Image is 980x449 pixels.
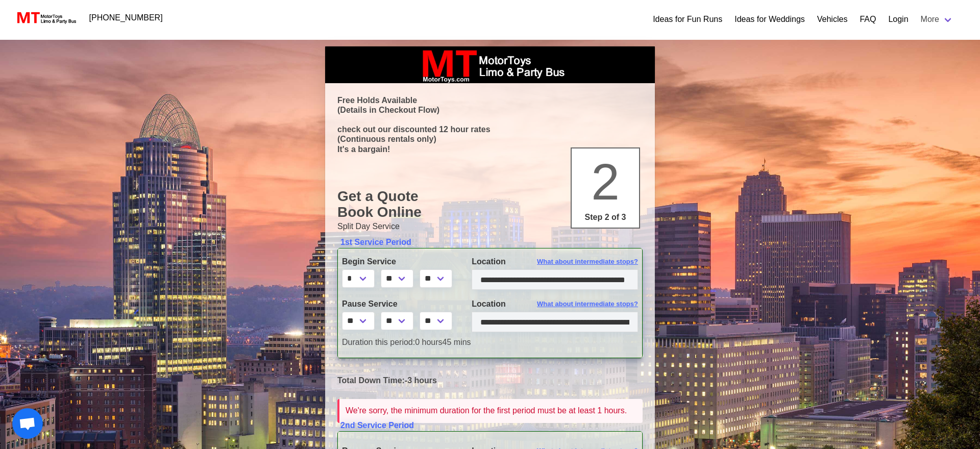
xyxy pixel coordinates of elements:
[14,11,77,25] img: MotorToys Logo
[860,13,876,26] a: FAQ
[576,211,635,223] p: Step 2 of 3
[337,134,643,144] p: (Continuous rentals only)
[443,338,471,346] span: 45 mins
[342,256,456,268] label: Begin Service
[537,257,638,267] span: What about intermediate stops?
[915,9,960,30] a: More
[472,257,506,266] span: Location
[817,13,848,26] a: Vehicles
[472,300,506,308] span: Location
[537,299,638,309] span: What about intermediate stops?
[12,408,43,439] div: Open chat
[337,124,643,134] p: check out our discounted 12 hour rates
[330,375,650,387] div: -3 hours
[337,188,643,220] h1: Get a Quote Book Online
[83,8,169,28] a: [PHONE_NUMBER]
[413,46,567,83] img: box_logo_brand.jpeg
[734,13,805,26] a: Ideas for Weddings
[342,298,456,310] label: Pause Service
[337,105,643,115] p: (Details in Checkout Flow)
[888,13,908,26] a: Login
[342,338,415,346] span: Duration this period:
[591,153,620,210] span: 2
[337,220,643,233] p: Split Day Service
[346,405,636,416] div: We're sorry, the minimum duration for the first period must be at least 1 hours.
[334,336,646,348] div: 0 hours
[337,144,643,154] p: It's a bargain!
[653,13,722,26] a: Ideas for Fun Runs
[337,376,405,385] span: Total Down Time:
[337,95,643,105] p: Free Holds Available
